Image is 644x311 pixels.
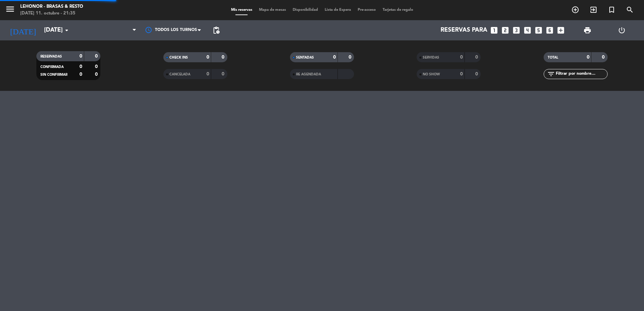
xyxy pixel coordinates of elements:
i: looks_3 [512,26,521,35]
span: RESERVADAS [40,55,62,58]
strong: 0 [95,72,99,77]
span: Reservas para [441,27,487,34]
span: Lista de Espera [321,8,354,12]
strong: 0 [79,64,82,69]
strong: 0 [79,54,82,59]
strong: 0 [79,72,82,77]
strong: 0 [460,55,463,60]
input: Filtrar por nombre... [555,70,607,78]
i: looks_two [501,26,510,35]
i: add_box [556,26,565,35]
i: looks_5 [534,26,543,35]
strong: 0 [460,72,463,76]
strong: 0 [206,55,209,60]
div: [DATE] 11. octubre - 21:35 [20,10,83,17]
span: SENTADAS [296,56,314,59]
i: add_circle_outline [571,6,579,14]
strong: 0 [333,55,336,60]
span: RE AGENDADA [296,73,321,76]
strong: 0 [206,72,209,76]
i: filter_list [547,70,555,78]
span: TOTAL [548,56,558,59]
button: menu [5,4,15,16]
span: CANCELADA [169,73,190,76]
strong: 0 [222,72,226,76]
i: menu [5,4,15,14]
i: power_settings_new [618,26,626,34]
i: arrow_drop_down [63,26,71,34]
span: print [583,26,591,34]
span: CHECK INS [169,56,188,59]
span: Mapa de mesas [256,8,289,12]
strong: 0 [95,54,99,59]
span: Pre-acceso [354,8,379,12]
span: SERVIDAS [423,56,439,59]
strong: 0 [587,55,589,60]
i: looks_6 [545,26,554,35]
i: search [626,6,634,14]
span: NO SHOW [423,73,440,76]
strong: 0 [475,55,479,60]
span: CONFIRMADA [40,65,64,69]
i: exit_to_app [589,6,598,14]
strong: 0 [602,55,606,60]
span: SIN CONFIRMAR [40,73,67,76]
div: LOG OUT [605,20,639,40]
span: Disponibilidad [289,8,321,12]
span: Mis reservas [228,8,256,12]
i: turned_in_not [608,6,616,14]
div: Lehonor - Brasas & Resto [20,3,83,10]
i: looks_4 [523,26,532,35]
span: Tarjetas de regalo [379,8,417,12]
strong: 0 [222,55,226,60]
i: looks_one [490,26,498,35]
span: pending_actions [212,26,220,34]
strong: 0 [95,64,99,69]
i: [DATE] [5,23,41,38]
strong: 0 [349,55,353,60]
strong: 0 [475,72,479,76]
